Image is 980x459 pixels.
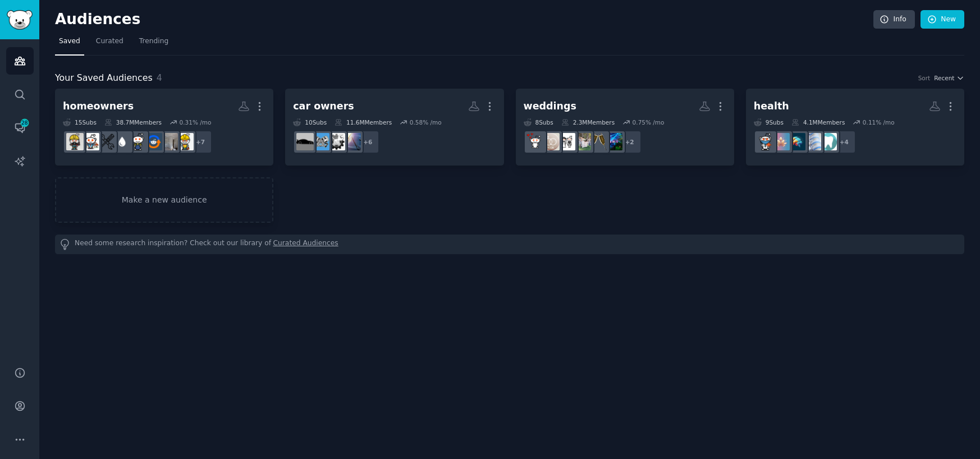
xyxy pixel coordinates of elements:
a: homeowners15Subs38.7MMembers0.31% /mo+7homerenovationsRemodelHVACDIYPlumbinghandymanFirstTimeHome... [55,89,273,166]
div: 8 Sub s [524,118,553,126]
img: weddingplanning [526,133,544,150]
h2: Audiences [55,11,873,29]
div: 0.31 % /mo [179,118,211,126]
a: New [921,10,964,29]
img: DIY [129,133,146,150]
img: handyman [98,133,115,150]
div: 11.6M Members [335,118,392,126]
div: 10 Sub s [293,118,327,126]
span: Curated [96,36,123,47]
img: HVAC [145,133,162,150]
img: cars [296,133,314,150]
img: backpain [788,133,805,150]
img: Remodel [161,133,178,150]
div: homeowners [63,99,134,113]
img: FirstTimeHomeBuyer [82,133,99,150]
img: GummySearch logo [7,10,33,30]
img: AskAMechanic [328,133,345,150]
div: Sort [918,74,931,82]
div: 2.3M Members [561,118,615,126]
img: Weddingsunder10k [542,133,560,150]
span: Saved [59,36,80,47]
a: weddings8Subs2.3MMembers0.75% /mo+2EventProductionpartyplanningWeddingattireapprovalweddingWeddin... [516,89,734,166]
img: Renovations [66,133,84,150]
img: homerenovations [176,133,194,150]
img: Plumbing [113,133,131,150]
div: car owners [293,99,354,113]
a: health9Subs4.1MMembers0.11% /mo+4DentalHygieneSciaticabackpainHealthAnxietyHealth [746,89,964,166]
div: + 7 [189,130,212,154]
img: Cartalk [312,133,329,150]
img: partyplanning [589,133,607,150]
img: wedding [558,133,575,150]
span: 28 [20,119,30,127]
img: EventProduction [605,133,622,150]
a: car owners10Subs11.6MMembers0.58% /mo+6autoglassAskAMechanicCartalkcars [285,89,503,166]
div: Need some research inspiration? Check out our library of [55,235,964,254]
a: Info [873,10,915,29]
a: Curated Audiences [273,238,338,250]
img: Health [757,133,774,150]
div: 0.58 % /mo [410,118,442,126]
div: 0.75 % /mo [633,118,665,126]
span: Recent [934,74,954,82]
div: 0.11 % /mo [863,118,895,126]
a: Make a new audience [55,177,273,223]
span: Trending [139,36,168,47]
div: health [754,99,789,113]
button: Recent [934,74,964,82]
img: autoglass [344,133,361,150]
div: + 2 [618,130,642,154]
a: Trending [135,33,172,56]
div: + 4 [832,130,856,154]
div: 9 Sub s [754,118,784,126]
span: Your Saved Audiences [55,71,153,85]
div: 15 Sub s [63,118,97,126]
div: weddings [524,99,577,113]
span: 4 [157,72,162,83]
div: + 6 [356,130,379,154]
div: 4.1M Members [791,118,845,126]
a: 28 [6,114,34,141]
div: 38.7M Members [104,118,162,126]
img: Weddingattireapproval [574,133,591,150]
a: Saved [55,33,84,56]
img: DentalHygiene [819,133,837,150]
a: Curated [92,33,127,56]
img: Sciatica [804,133,821,150]
img: HealthAnxiety [772,133,790,150]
